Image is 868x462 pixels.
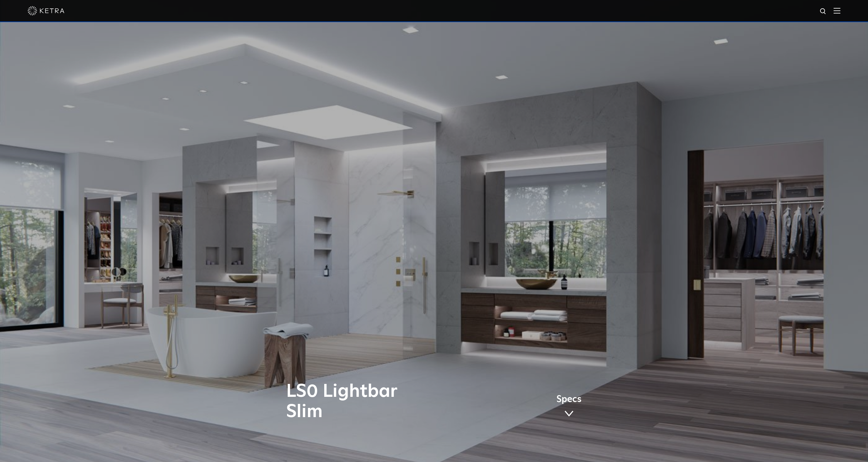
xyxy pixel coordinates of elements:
[556,395,582,404] span: Specs
[28,6,64,15] img: ketra-logo-2019-white
[286,381,460,422] h1: LS0 Lightbar Slim
[834,8,840,14] img: Hamburger%20Nav.svg
[556,395,582,419] a: Specs
[819,8,827,15] img: search icon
